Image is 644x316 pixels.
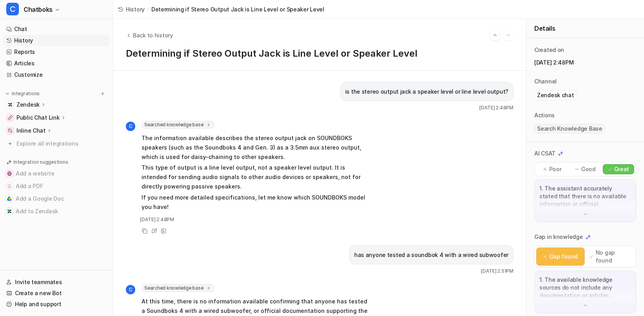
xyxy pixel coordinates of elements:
span: Back to history [133,31,173,39]
p: Integration suggestions [13,159,68,166]
a: Create a new Bot [3,288,110,299]
button: Add a websiteAdd a website [3,167,110,180]
a: Chat [3,24,110,35]
img: menu_add.svg [100,91,105,96]
span: History [126,5,145,13]
button: Add a PDFAdd a PDF [3,180,110,192]
span: C [6,3,19,15]
p: No gap found [596,249,631,264]
img: Add a Google Doc [7,196,12,201]
img: expand menu [5,91,10,96]
span: C [126,285,135,294]
p: [DATE] 2:48PM [534,59,636,67]
p: Poor [549,165,561,173]
img: Add a PDF [7,184,12,188]
a: Articles [3,58,110,69]
img: Public Chat Link [8,115,13,120]
span: Chatboks [24,4,53,15]
img: explore all integrations [6,140,14,148]
span: [DATE] 2:48PM [140,216,174,223]
a: History [3,35,110,46]
p: Public Chat Link [17,114,60,122]
p: AI CSAT [534,150,556,157]
img: Previous session [492,31,498,39]
button: Back to history [126,31,173,39]
p: Great [614,165,629,173]
span: [DATE] 2:51PM [481,268,513,275]
p: Channel [534,78,557,85]
span: / [147,5,149,13]
img: down-arrow [583,303,588,308]
a: Help and support [3,299,110,310]
span: Searched knowledge base [142,121,214,129]
p: is the stereo output jack a speaker level or line level output? [345,87,508,96]
p: The information available describes the stereo output jack on SOUNDBOKS speakers (such as the Sou... [142,133,372,162]
span: Determining if Stereo Output Jack is Line Level or Speaker Level [151,5,324,13]
h1: Determining if Stereo Output Jack is Line Level or Speaker Level [126,48,513,59]
p: has anyone tested a soundbok 4 with a wired subwoofer [354,250,508,260]
a: Reports [3,46,110,57]
p: Created on [534,46,564,54]
img: Inline Chat [8,128,13,133]
span: [DATE] 2:48PM [479,104,513,111]
img: Add to Zendesk [7,209,12,214]
span: Search Knowledge Base [534,124,605,133]
p: Zendesk chat [537,91,574,99]
p: This type of output is a line level output, not a speaker level output. It is intended for sendin... [142,163,372,191]
button: Add a Google DocAdd a Google Doc [3,192,110,205]
p: Gap in knowledge [534,233,583,241]
button: Go to next session [503,30,513,40]
p: Gap found [549,253,578,261]
p: Good [581,165,596,173]
img: Add a website [7,171,12,176]
p: 1. The assistant accurately stated that there is no available information or official documentati... [539,185,631,208]
p: 1. The available knowledge sources do not include any documentation or articles specifically addr... [539,276,631,299]
a: Explore all integrations [3,138,110,149]
p: Zendesk [17,101,40,109]
a: Customize [3,69,110,80]
span: Explore all integrations [17,137,107,150]
button: Integrations [3,90,42,98]
p: Integrations [12,91,40,97]
button: Go to previous session [490,30,500,40]
span: C [126,122,135,131]
p: If you need more detailed specifications, let me know which SOUNDBOKS model you have! [142,193,372,212]
p: Actions [534,111,555,119]
button: Add to ZendeskAdd to Zendesk [3,205,110,218]
span: Searched knowledge base [142,284,214,292]
img: Zendesk [8,102,13,107]
p: Inline Chat [17,127,46,135]
img: Next session [506,31,511,39]
div: Details [526,19,644,38]
a: History [118,5,145,13]
a: Invite teammates [3,277,110,288]
img: down-arrow [583,211,588,217]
